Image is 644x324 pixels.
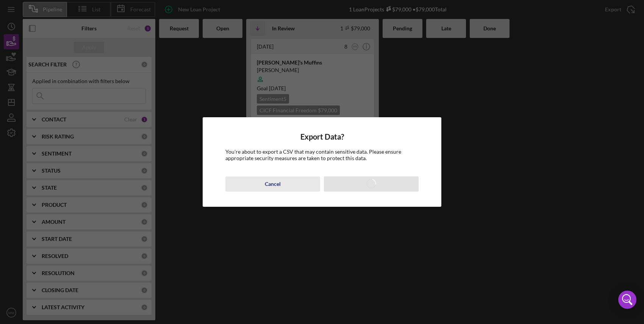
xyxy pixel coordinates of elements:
[225,149,419,161] div: You're about to export a CSV that may contain sensitive data. Please ensure appropriate security ...
[618,291,636,309] div: Open Intercom Messenger
[265,176,281,192] div: Cancel
[225,176,320,192] button: Cancel
[225,132,419,141] h4: Export Data?
[324,176,419,192] button: Export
